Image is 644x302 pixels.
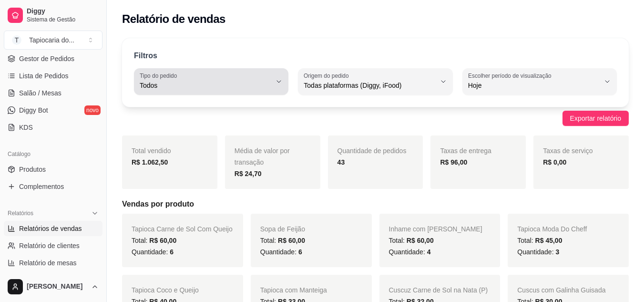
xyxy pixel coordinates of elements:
span: Exportar relatório [570,113,621,124]
a: Produtos [4,162,102,177]
a: Complementos [4,179,102,194]
span: 4 [427,248,431,256]
span: Diggy Bot [19,105,48,115]
span: Todos [140,81,271,90]
span: Todas plataformas (Diggy, iFood) [304,81,435,90]
span: Total vendido [132,147,171,155]
button: Origem do pedidoTodas plataformas (Diggy, iFood) [298,68,452,95]
span: Total: [260,237,305,244]
span: Relatório de mesas [19,258,77,268]
span: Quantidade: [517,248,559,256]
span: Complementos [19,182,64,191]
a: Salão / Mesas [4,85,102,101]
span: Inhame com [PERSON_NAME] [389,225,482,233]
span: Produtos [19,165,46,174]
span: Quantidade: [389,248,431,256]
span: Quantidade: [132,248,174,256]
span: 6 [170,248,174,256]
h5: Vendas por produto [122,198,629,210]
a: KDS [4,120,102,135]
span: R$ 60,00 [149,237,176,244]
span: R$ 60,00 [407,237,434,244]
button: Select a team [4,31,102,50]
span: [PERSON_NAME] [27,282,87,291]
div: Tapiocaria do ... [29,35,74,45]
span: Tapioca Carne de Sol Com Queijo [132,225,233,233]
p: Filtros [134,50,157,62]
span: Relatórios de vendas [19,224,82,233]
span: T [12,35,21,45]
span: Sopa de Feijão [260,225,305,233]
span: Cuscuz Carne de Sol na Nata (P) [389,286,488,294]
div: Catálogo [4,146,102,162]
span: Quantidade: [260,248,302,256]
span: Sistema de Gestão [27,16,99,23]
label: Origem do pedido [304,72,352,80]
button: Exportar relatório [562,111,629,126]
a: Relatórios de vendas [4,221,102,236]
label: Escolher período de visualização [468,72,554,80]
span: Diggy [27,7,99,16]
a: Relatório de mesas [4,255,102,271]
button: Escolher período de visualizaçãoHoje [462,68,617,95]
span: Cuscus com Galinha Guisada [517,286,605,294]
span: KDS [19,123,33,132]
span: Média de valor por transação [235,147,290,166]
button: Tipo do pedidoTodos [134,68,288,95]
span: Total: [517,237,562,244]
strong: R$ 0,00 [543,158,566,166]
span: Relatórios [8,209,33,217]
span: Tapioca Coco e Queijo [132,286,199,294]
span: Salão / Mesas [19,88,61,98]
a: DiggySistema de Gestão [4,4,102,27]
label: Tipo do pedido [140,72,180,80]
span: R$ 60,00 [278,237,305,244]
a: Relatório de clientes [4,238,102,253]
strong: R$ 1.062,50 [132,158,168,166]
strong: 43 [337,158,345,166]
a: Lista de Pedidos [4,68,102,83]
a: Gestor de Pedidos [4,51,102,66]
span: Relatório de clientes [19,241,80,250]
span: Lista de Pedidos [19,71,69,81]
strong: R$ 24,70 [235,170,262,177]
span: 3 [555,248,559,256]
span: R$ 45,00 [535,237,562,244]
span: 6 [298,248,302,256]
strong: R$ 96,00 [440,158,467,166]
span: Total: [132,237,176,244]
span: Taxas de serviço [543,147,593,155]
span: Tapioca Moda Do Cheff [517,225,587,233]
span: Total: [389,237,434,244]
a: Diggy Botnovo [4,103,102,118]
span: Hoje [468,81,600,90]
button: [PERSON_NAME] [4,275,102,298]
span: Taxas de entrega [440,147,491,155]
span: Quantidade de pedidos [337,147,407,155]
span: Gestor de Pedidos [19,54,74,63]
h2: Relatório de vendas [122,11,225,27]
span: Tapioca com Manteiga [260,286,327,294]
